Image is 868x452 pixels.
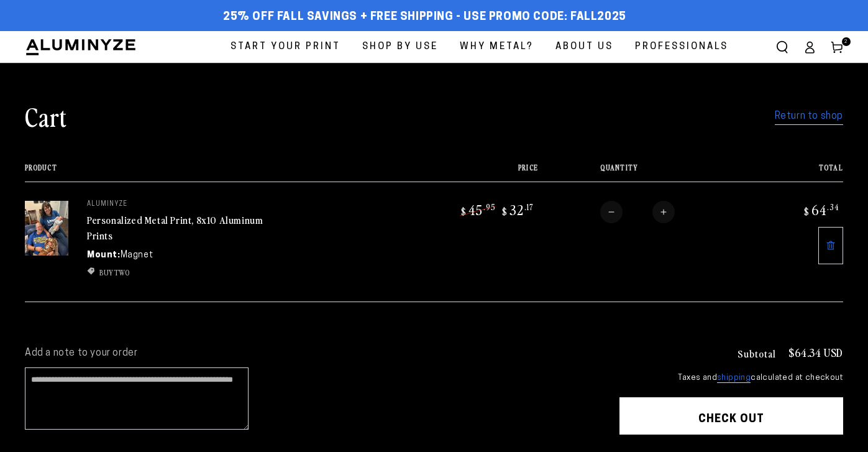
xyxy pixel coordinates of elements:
a: Why Metal? [450,31,543,63]
th: Total [751,164,843,182]
sup: .95 [483,201,496,212]
span: $ [461,205,467,218]
small: Taxes and calculated at checkout [619,372,843,384]
span: $ [502,205,508,218]
button: Check out [619,397,843,435]
th: Price [386,164,538,182]
th: Quantity [538,164,751,182]
dt: Mount: [87,249,121,262]
li: BUYTWO [87,267,273,278]
a: Remove 8"x10" Rectangle White Glossy Aluminyzed Photo [818,227,843,264]
a: shipping [717,374,751,383]
bdi: 32 [500,201,534,218]
a: Shop By Use [353,31,447,63]
bdi: 64 [802,201,839,218]
span: 25% off FALL Savings + Free Shipping - Use Promo Code: FALL2025 [223,11,626,24]
img: Aluminyze [25,38,137,57]
span: 2 [844,37,848,46]
a: About Us [546,31,623,63]
span: Professionals [635,39,728,55]
p: $64.34 USD [788,347,843,358]
a: Start Your Print [221,31,350,63]
sup: .34 [827,201,839,212]
sup: .17 [524,201,534,212]
span: $ [804,205,810,218]
th: Product [25,164,386,182]
label: Add a note to your order [25,347,595,360]
dd: Magnet [121,249,153,262]
a: Return to shop [775,108,843,126]
p: aluminyze [87,201,273,208]
span: About Us [555,39,613,55]
h3: Subtotal [738,348,776,358]
h1: Cart [25,100,67,132]
span: Start Your Print [231,39,340,55]
a: Professionals [626,31,738,63]
bdi: 45 [459,201,496,218]
input: Quantity for Personalized Metal Print, 8x10 Aluminum Prints [623,201,652,223]
a: Personalized Metal Print, 8x10 Aluminum Prints [87,213,263,242]
img: 8"x10" Rectangle White Glossy Aluminyzed Photo [25,201,68,256]
summary: Search our site [769,34,796,61]
span: Shop By Use [362,39,438,55]
ul: Discount [87,267,273,278]
span: Why Metal? [460,39,534,55]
